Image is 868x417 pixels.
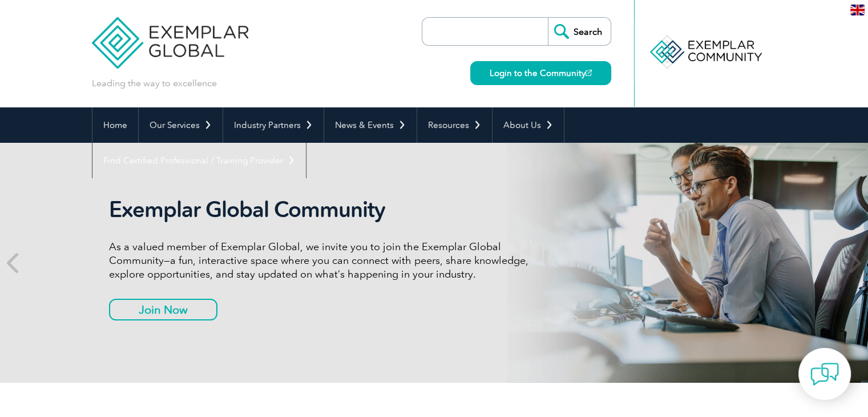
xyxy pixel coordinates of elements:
a: Login to the Community [470,61,611,85]
input: Search [548,18,611,45]
img: open_square.png [586,70,592,76]
h2: Exemplar Global Community [109,197,537,223]
img: en [850,5,865,15]
p: As a valued member of Exemplar Global, we invite you to join the Exemplar Global Community—a fun,... [109,240,537,281]
a: Our Services [139,107,223,143]
a: Join Now [109,299,217,320]
a: Home [92,107,138,143]
a: News & Events [324,107,417,143]
img: contact-chat.png [810,360,839,388]
a: Industry Partners [223,107,324,143]
p: Leading the way to excellence [92,77,217,90]
a: Resources [417,107,492,143]
a: Find Certified Professional / Training Provider [92,143,306,178]
a: About Us [492,107,564,143]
